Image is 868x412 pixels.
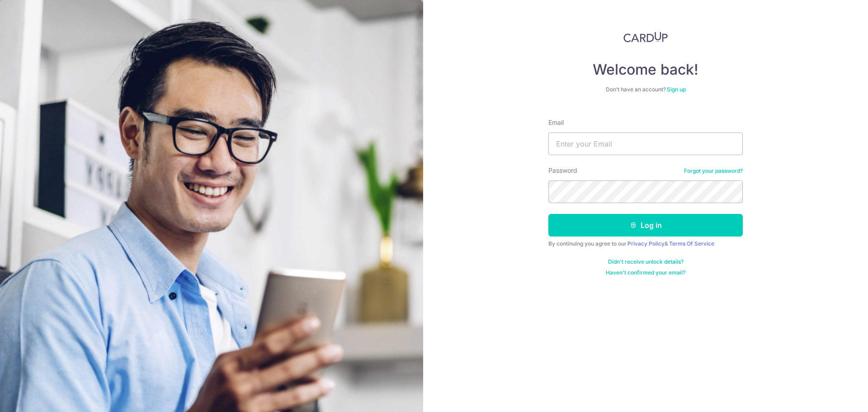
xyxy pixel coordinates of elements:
[548,214,743,237] button: Log in
[623,32,668,43] img: CardUp Logo
[608,258,684,265] a: Didn't receive unlock details?
[548,240,743,247] div: By continuing you agree to our &
[606,269,685,276] a: Haven't confirmed your email?
[669,240,714,247] a: Terms Of Service
[548,61,743,79] h4: Welcome back!
[627,240,665,247] a: Privacy Policy
[667,86,686,93] a: Sign up
[725,138,736,149] keeper-lock: Open Keeper Popup
[548,118,564,127] label: Email
[548,133,743,155] input: Enter your Email
[548,86,743,93] div: Don’t have an account?
[548,166,577,175] label: Password
[684,167,743,175] a: Forgot your password?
